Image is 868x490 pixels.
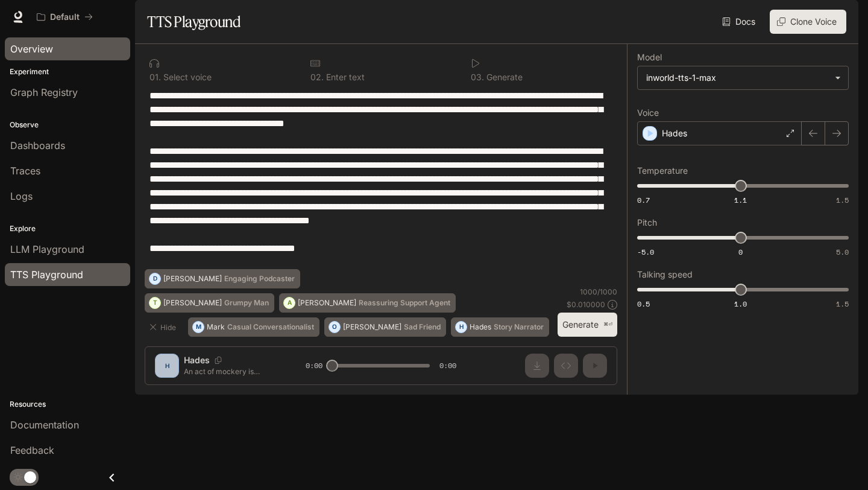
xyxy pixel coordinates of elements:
[163,275,222,282] p: [PERSON_NAME]
[31,5,98,29] button: All workspaces
[310,73,324,81] p: 0 2 .
[637,218,657,227] p: Pitch
[207,323,225,331] p: Mark
[494,323,544,331] p: Story Narrator
[224,275,295,282] p: Engaging Podcaster
[637,195,650,205] span: 0.7
[224,299,269,307] p: Grumpy Man
[637,167,688,175] p: Temperature
[50,12,80,22] p: Default
[161,73,212,81] p: Select voice
[637,247,654,257] span: -5.0
[637,270,693,279] p: Talking speed
[662,127,687,139] p: Hades
[734,299,747,309] span: 1.0
[637,109,659,117] p: Voice
[567,299,605,310] p: $ 0.010000
[163,299,222,307] p: [PERSON_NAME]
[638,66,848,89] div: inworld-tts-1-max
[145,269,300,288] button: D[PERSON_NAME]Engaging Podcaster
[298,299,356,307] p: [PERSON_NAME]
[580,287,617,297] p: 1000 / 1000
[558,313,617,337] button: Generate⌘⏎
[734,195,747,205] span: 1.1
[329,317,340,337] div: O
[324,317,446,337] button: O[PERSON_NAME]Sad Friend
[646,72,829,84] div: inworld-tts-1-max
[149,293,160,313] div: T
[147,10,241,34] h1: TTS Playground
[836,299,849,309] span: 1.5
[227,323,314,331] p: Casual Conversationalist
[770,10,846,34] button: Clone Voice
[451,317,549,337] button: HHadesStory Narrator
[149,73,161,81] p: 0 1 .
[836,195,849,205] span: 1.5
[145,293,274,313] button: T[PERSON_NAME]Grumpy Man
[404,323,441,331] p: Sad Friend
[720,10,760,34] a: Docs
[738,247,743,257] span: 0
[484,73,523,81] p: Generate
[188,317,319,337] button: MMarkCasual Conversationalist
[359,299,450,307] p: Reassuring Support Agent
[284,293,295,313] div: A
[149,269,160,288] div: D
[343,323,401,331] p: [PERSON_NAME]
[637,53,662,62] p: Model
[145,317,183,337] button: Hide
[471,73,484,81] p: 0 3 .
[279,293,456,313] button: A[PERSON_NAME]Reassuring Support Agent
[603,321,612,328] p: ⌘⏎
[456,317,467,337] div: H
[836,247,849,257] span: 5.0
[324,73,365,81] p: Enter text
[470,323,491,331] p: Hades
[637,299,650,309] span: 0.5
[193,317,204,337] div: M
